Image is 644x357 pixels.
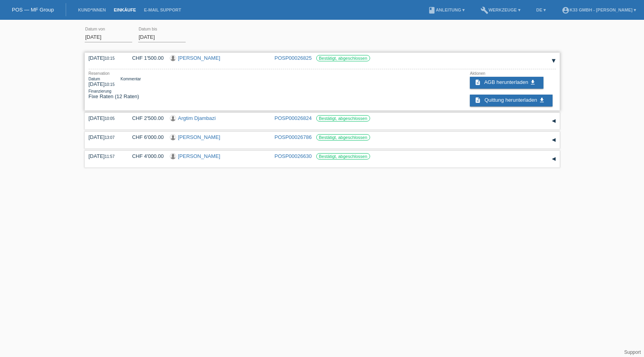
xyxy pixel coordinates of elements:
[470,95,552,106] a: description Quittung herunterladen get_app
[548,134,560,146] div: auf-/zuklappen
[104,116,114,121] span: 10:05
[12,7,54,13] a: POS — MF Group
[126,134,164,140] div: CHF 6'000.00
[104,135,114,140] span: 13:07
[316,153,370,160] label: Bestätigt, abgeschlossen
[530,79,536,85] i: get_app
[316,55,370,61] label: Bestätigt, abgeschlossen
[562,6,570,14] i: account_circle
[89,89,153,93] div: Finanzierung
[275,153,312,159] a: POSP00026630
[484,79,528,85] span: AGB herunterladen
[548,55,560,67] div: auf-/zuklappen
[178,153,220,159] a: [PERSON_NAME]
[532,8,550,12] a: DE ▾
[275,55,312,61] a: POSP00026825
[178,115,216,121] a: Argtim Djambazi
[89,77,115,81] div: Datum
[89,134,120,140] div: [DATE]
[178,55,220,61] a: [PERSON_NAME]
[89,77,115,87] div: [DATE]
[89,115,120,121] div: [DATE]
[481,6,488,14] i: build
[428,6,436,14] i: book
[126,55,164,61] div: CHF 1'500.00
[558,8,640,12] a: account_circleK33 GmbH - [PERSON_NAME] ▾
[548,115,560,127] div: auf-/zuklappen
[475,97,481,103] i: description
[316,115,370,122] label: Bestätigt, abgeschlossen
[484,97,537,103] span: Quittung herunterladen
[104,56,114,61] span: 10:15
[548,153,560,165] div: auf-/zuklappen
[89,89,153,99] div: Fixe Raten (12 Raten)
[74,8,110,12] a: Kund*innen
[104,154,114,159] span: 11:57
[316,134,370,141] label: Bestätigt, abgeschlossen
[477,8,524,12] a: buildWerkzeuge ▾
[89,71,153,76] div: Reservation
[126,115,164,121] div: CHF 2'500.00
[624,349,641,355] a: Support
[475,79,481,85] i: description
[89,153,120,159] div: [DATE]
[470,77,543,89] a: description AGB herunterladen get_app
[140,8,185,12] a: E-Mail Support
[126,153,164,159] div: CHF 4'000.00
[178,134,220,140] a: [PERSON_NAME]
[424,8,469,12] a: bookAnleitung ▾
[275,134,312,140] a: POSP00026786
[470,71,555,76] div: Aktionen
[120,77,141,81] div: Kommentar
[104,82,114,87] span: 10:15
[275,115,312,121] a: POSP00026824
[110,8,140,12] a: Einkäufe
[89,55,120,61] div: [DATE]
[539,97,545,103] i: get_app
